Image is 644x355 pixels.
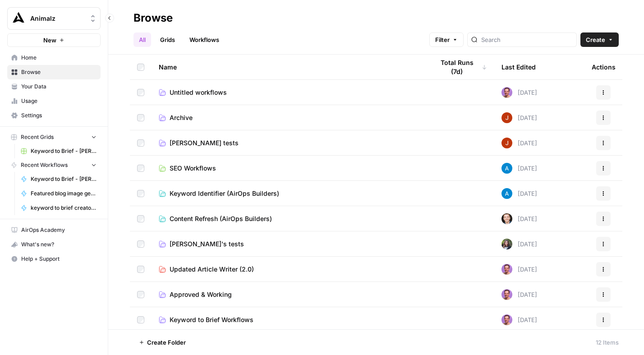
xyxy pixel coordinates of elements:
div: [DATE] [501,264,537,275]
span: Featured blog image generation (Animalz) [31,189,97,198]
div: Total Runs (7d) [434,55,487,79]
a: Content Refresh (AirOps Builders) [159,214,419,223]
span: [PERSON_NAME] tests [170,138,239,148]
img: o3cqybgnmipr355j8nz4zpq1mc6x [501,188,512,199]
button: Workspace: Animalz [7,7,101,30]
span: Filter [435,35,450,44]
div: [DATE] [501,163,537,174]
img: 6puihir5v8umj4c82kqcaj196fcw [501,87,512,98]
div: What's new? [8,238,100,251]
span: Keyword to Brief - [PERSON_NAME] Code Grid [31,147,97,155]
div: [DATE] [501,138,537,148]
span: Help + Support [21,255,97,263]
span: Usage [21,97,97,105]
a: Workflows [184,32,225,47]
a: keyword to brief creator ([PERSON_NAME]) [17,201,101,215]
span: Animalz [30,14,85,23]
div: [DATE] [501,239,537,249]
a: All [133,32,151,47]
div: [DATE] [501,112,537,123]
span: Keyword Identifier (AirOps Builders) [170,189,279,198]
span: [PERSON_NAME]'s tests [170,240,244,249]
a: SEO Workflows [159,164,419,173]
div: 12 Items [596,338,619,347]
span: Recent Grids [21,133,54,141]
img: o3cqybgnmipr355j8nz4zpq1mc6x [501,163,512,174]
button: Filter [429,32,464,47]
a: Keyword to Brief - [PERSON_NAME] Code [17,172,101,186]
span: AirOps Academy [21,226,97,234]
span: Recent Workflows [21,161,68,169]
span: Your Data [21,83,97,91]
div: [DATE] [501,314,537,325]
img: erg4ip7zmrmc8e5ms3nyz8p46hz7 [501,138,512,148]
a: Usage [7,94,101,108]
span: Browse [21,68,97,76]
a: Browse [7,65,101,79]
span: Untitled workflows [170,88,227,97]
div: [DATE] [501,188,537,199]
button: Recent Grids [7,130,101,144]
input: Search [481,35,573,44]
a: Keyword Identifier (AirOps Builders) [159,189,419,198]
span: Keyword to Brief - [PERSON_NAME] Code [31,175,97,183]
span: keyword to brief creator ([PERSON_NAME]) [31,204,97,212]
a: Your Data [7,79,101,94]
a: Grids [155,32,180,47]
div: Name [159,55,419,79]
div: [DATE] [501,213,537,224]
a: Untitled workflows [159,88,419,97]
img: lgt9qu58mh3yk4jks3syankzq6oi [501,213,512,224]
a: Home [7,51,101,65]
a: Keyword to Brief Workflows [159,315,419,324]
img: Animalz Logo [10,10,27,27]
a: [PERSON_NAME] tests [159,138,419,148]
a: Updated Article Writer (2.0) [159,265,419,274]
span: Home [21,54,97,62]
a: AirOps Academy [7,223,101,237]
a: Settings [7,108,101,123]
a: Keyword to Brief - [PERSON_NAME] Code Grid [17,144,101,158]
a: Archive [159,113,419,122]
img: 6puihir5v8umj4c82kqcaj196fcw [501,314,512,325]
a: Approved & Working [159,290,419,299]
a: [PERSON_NAME]'s tests [159,240,419,249]
div: Browse [133,11,173,25]
button: What's new? [7,237,101,252]
img: axfdhis7hqllw7znytczg3qeu3ls [501,239,512,249]
div: [DATE] [501,87,537,98]
img: erg4ip7zmrmc8e5ms3nyz8p46hz7 [501,112,512,123]
button: Create Folder [133,335,191,350]
span: Keyword to Brief Workflows [170,315,253,324]
span: Create Folder [147,338,186,347]
span: New [43,36,56,45]
div: [DATE] [501,289,537,300]
button: Recent Workflows [7,158,101,172]
span: Archive [170,113,193,122]
img: 6puihir5v8umj4c82kqcaj196fcw [501,289,512,300]
span: Content Refresh (AirOps Builders) [170,214,272,223]
span: Create [586,35,605,44]
span: SEO Workflows [170,164,216,173]
button: Create [580,32,619,47]
div: Last Edited [501,55,536,79]
div: Actions [592,55,616,79]
span: Updated Article Writer (2.0) [170,265,254,274]
button: Help + Support [7,252,101,266]
img: 6puihir5v8umj4c82kqcaj196fcw [501,264,512,275]
span: Approved & Working [170,290,232,299]
button: New [7,33,101,47]
span: Settings [21,111,97,120]
a: Featured blog image generation (Animalz) [17,186,101,201]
